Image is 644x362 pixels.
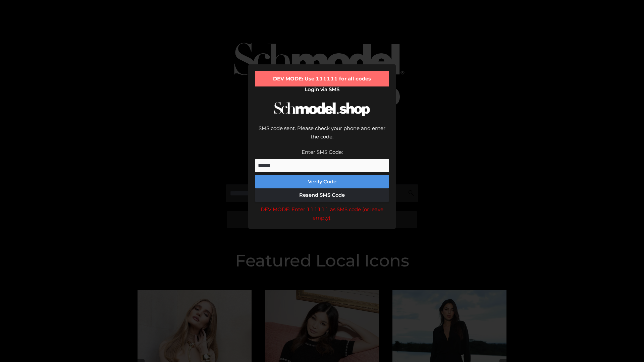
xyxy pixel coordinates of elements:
div: DEV MODE: Enter 111111 as SMS code (or leave empty). [255,205,389,222]
button: Verify Code [255,175,389,188]
label: Enter SMS Code: [302,149,343,155]
div: DEV MODE: Use 111111 for all codes [255,71,389,86]
img: Schmodel Logo [272,96,372,122]
button: Resend SMS Code [255,188,389,202]
h2: Login via SMS [255,86,389,93]
div: SMS code sent. Please check your phone and enter the code. [255,124,389,148]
